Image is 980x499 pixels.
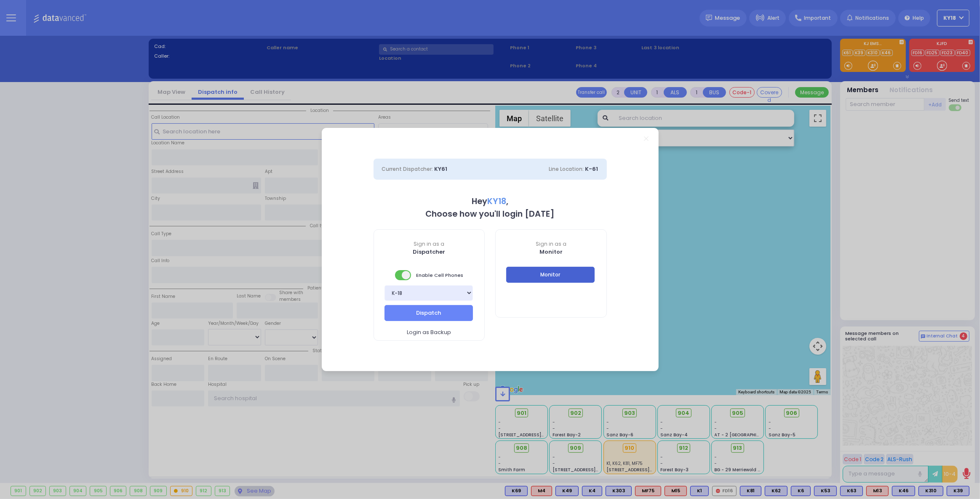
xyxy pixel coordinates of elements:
span: Enable Cell Phones [395,269,463,281]
span: Current Dispatcher: [382,165,433,173]
button: Monitor [506,267,595,283]
span: Sign in as a [496,240,606,248]
button: Dispatch [385,305,473,321]
a: Close [644,136,649,141]
span: KY18 [487,196,506,207]
b: Choose how you'll login [DATE] [426,208,555,220]
b: Dispatcher [413,248,445,256]
span: Login as Backup [407,328,451,337]
span: K-61 [585,165,598,173]
b: Hey , [472,196,508,207]
span: KY61 [435,165,448,173]
span: Sign in as a [374,240,485,248]
span: Line Location: [549,165,584,173]
b: Monitor [539,248,563,256]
